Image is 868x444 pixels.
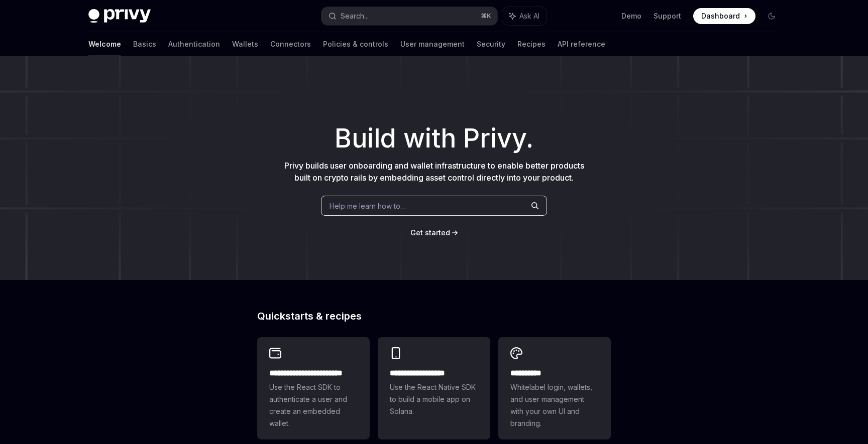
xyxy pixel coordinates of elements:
span: Ask AI [519,11,539,21]
a: Basics [133,32,156,56]
span: ⌘ K [481,12,491,20]
div: Search... [341,10,369,22]
span: Privy builds user onboarding and wallet infrastructure to enable better products built on crypto ... [284,161,584,183]
span: Use the React Native SDK to build a mobile app on Solana. [390,381,478,417]
a: Dashboard [693,8,755,24]
a: Recipes [517,32,546,56]
a: Policies & controls [323,32,388,56]
a: Authentication [168,32,220,56]
span: Dashboard [701,11,740,21]
a: Demo [621,11,641,21]
a: Wallets [232,32,258,56]
a: Get started [410,228,450,238]
span: Help me learn how to… [330,201,406,211]
span: Quickstarts & recipes [257,311,362,321]
a: User management [400,32,465,56]
button: Search...⌘K [321,7,497,25]
span: Get started [410,228,450,237]
span: Build with Privy. [335,129,533,147]
a: **** *****Whitelabel login, wallets, and user management with your own UI and branding. [498,337,611,439]
a: Welcome [88,32,121,56]
span: Use the React SDK to authenticate a user and create an embedded wallet. [269,381,358,429]
button: Ask AI [502,7,547,25]
span: Whitelabel login, wallets, and user management with your own UI and branding. [510,381,599,429]
a: **** **** **** ***Use the React Native SDK to build a mobile app on Solana. [378,337,490,439]
a: Security [477,32,505,56]
img: dark logo [88,9,151,23]
a: Connectors [270,32,311,56]
a: Support [654,11,681,21]
a: API reference [558,32,605,56]
button: Toggle dark mode [764,8,780,24]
